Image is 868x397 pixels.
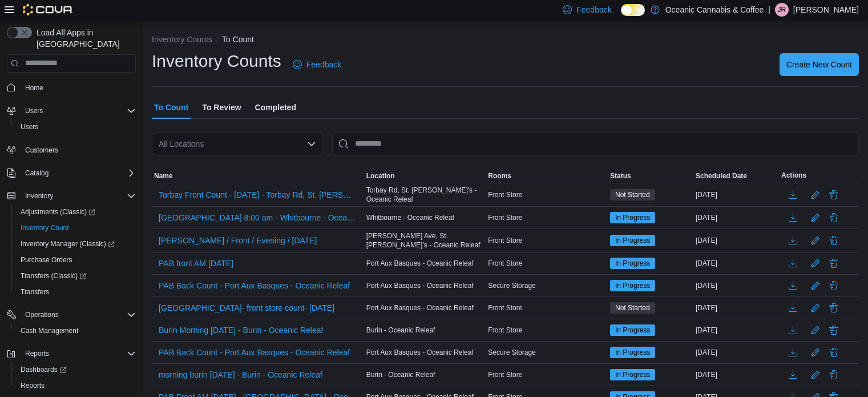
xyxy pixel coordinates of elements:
span: In Progress [615,280,650,291]
span: Create New Count [786,59,852,70]
div: Jeremy Rumbolt [775,3,789,17]
button: Edit count details [809,299,822,316]
span: [GEOGRAPHIC_DATA]- front store count- [DATE] [159,302,334,314]
span: JR [778,3,786,17]
span: Inventory [25,191,53,200]
span: Users [16,120,136,134]
div: [DATE] [693,279,779,292]
button: Operations [21,308,63,322]
span: Burin - Oceanic Releaf [366,370,435,379]
span: Home [21,81,136,95]
button: To Count [222,35,254,44]
div: Secure Storage [486,279,608,292]
span: Dashboards [16,363,136,376]
span: To Review [202,96,241,119]
button: Reports [11,378,140,394]
div: Secure Storage [486,346,608,359]
a: Dashboards [16,363,71,376]
div: Front Store [486,234,608,247]
span: Users [25,106,43,115]
button: Delete [827,301,841,315]
button: Users [2,103,140,119]
button: Edit count details [809,232,822,249]
span: Load All Apps in [GEOGRAPHIC_DATA] [32,27,136,50]
div: [DATE] [693,301,779,315]
a: Cash Management [16,324,83,338]
span: In Progress [610,324,655,336]
span: Home [25,83,43,93]
span: Catalog [21,166,136,180]
span: Port Aux Basques - Oceanic Releaf [366,259,474,268]
button: Operations [2,307,140,323]
span: Cash Management [21,326,78,335]
span: In Progress [610,235,655,246]
span: Rooms [488,171,511,181]
span: In Progress [610,347,655,358]
div: [DATE] [693,234,779,247]
a: Inventory Manager (Classic) [11,236,140,252]
span: Adjustments (Classic) [21,207,95,216]
button: Rooms [486,169,608,183]
a: Users [16,120,43,134]
button: Purchase Orders [11,252,140,268]
div: Front Store [486,211,608,224]
a: Dashboards [11,362,140,378]
button: Delete [827,346,841,359]
span: Transfers (Classic) [21,271,86,280]
span: Dashboards [21,365,66,374]
span: Cash Management [16,324,136,338]
a: Inventory Count [16,221,74,235]
a: Inventory Manager (Classic) [16,237,119,251]
button: Inventory [2,188,140,204]
button: Location [364,169,486,183]
span: Not Started [615,190,650,200]
span: [PERSON_NAME] Ave, St. [PERSON_NAME]’s - Oceanic Releaf [366,231,484,250]
button: Edit count details [809,255,822,272]
a: Reports [16,379,49,392]
span: In Progress [610,212,655,223]
button: Delete [827,323,841,337]
a: Home [21,81,48,95]
button: Catalog [21,166,53,180]
span: Purchase Orders [21,255,72,264]
button: Delete [827,234,841,247]
button: Burin Morning [DATE] - Burin - Oceanic Releaf [154,322,328,339]
span: morning burin [DATE] - Burin - Oceanic Releaf [159,369,322,380]
span: Feedback [576,4,611,15]
button: Home [2,79,140,96]
button: Cash Management [11,323,140,339]
button: Inventory [21,189,58,203]
span: Location [366,171,395,181]
button: PAB Back Count - Port Aux Basques - Oceanic Releaf [154,344,354,361]
span: Transfers [21,287,49,296]
span: Customers [25,146,58,155]
span: In Progress [610,280,655,291]
div: Front Store [486,256,608,270]
button: Delete [827,279,841,292]
button: PAB Back Count - Port Aux Basques - Oceanic Releaf [154,277,354,294]
span: Not Started [610,302,655,314]
span: Reports [25,349,49,358]
span: Dark Mode [621,16,621,17]
span: Customers [21,143,136,157]
span: Port Aux Basques - Oceanic Releaf [366,348,474,357]
span: In Progress [615,347,650,358]
span: Operations [25,310,59,319]
span: In Progress [615,235,650,246]
button: Delete [827,368,841,382]
span: Transfers [16,285,136,299]
span: In Progress [615,212,650,223]
span: PAB Back Count - Port Aux Basques - Oceanic Releaf [159,347,350,358]
button: Torbay Front Count - [DATE] - Torbay Rd, St. [PERSON_NAME]'s - Oceanic Releaf [154,186,362,203]
span: Catalog [25,169,49,178]
button: Delete [827,188,841,202]
a: Purchase Orders [16,253,77,267]
span: Reports [16,379,136,392]
div: Front Store [486,368,608,382]
button: [GEOGRAPHIC_DATA] 8:00 am - Whitbourne - Oceanic Releaf [154,209,362,226]
button: Status [608,169,693,183]
span: In Progress [615,325,650,335]
button: Reports [2,346,140,362]
a: Transfers (Classic) [16,269,91,283]
h1: Inventory Counts [152,50,281,73]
